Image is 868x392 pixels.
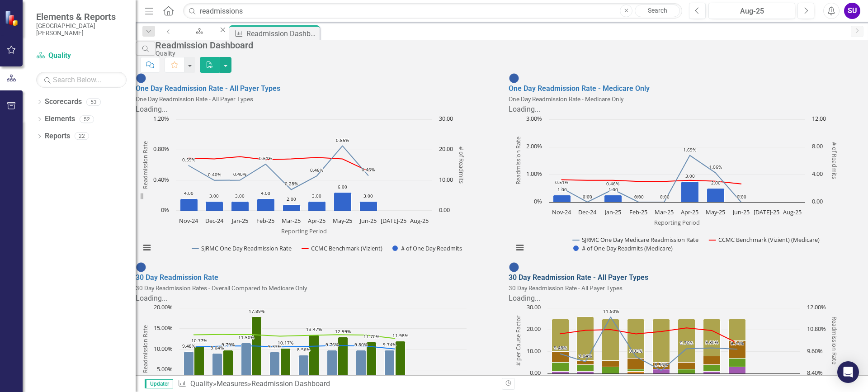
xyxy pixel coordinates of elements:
text: [DATE]-25 [754,208,779,216]
path: Jan-25, 17.88990826. SJRMC 30 Day Readmission Rate (Medicare). [252,317,262,391]
div: Readmission Dashboard [251,379,330,388]
text: 0.00 [583,194,592,200]
text: Feb-25 [256,217,274,225]
svg: Interactive chart [136,115,471,262]
text: Nov-24 [552,208,571,216]
path: Apr-25, 3. Non-Adherence to Treatment Plan. [678,363,695,369]
text: 9.48% [554,345,567,351]
text: Jun-25 [359,217,377,225]
text: 0% [534,197,542,205]
text: 1.06% [709,164,722,170]
path: May-25, 2. # of One Day Readmits (Medicare). [707,188,725,202]
button: Aug-25 [708,3,795,19]
text: 9.33% [629,348,642,354]
div: Loading... [136,293,495,304]
path: May-25, 9.80113636. SJRMC 30 Day Readmission Rate. [356,350,366,391]
path: May-25, 11.70212766. SJRMC 30 Day Readmission Rate (Medicare). [367,342,377,391]
text: Feb-25 [629,208,647,216]
text: 0.46% [310,167,323,173]
text: 0.85% [336,137,349,143]
div: Loading... [509,104,868,115]
div: 53 [86,98,101,106]
text: 9.76% [325,341,339,348]
text: 15.00% [154,324,173,332]
small: 30 Day Readmission Rates - Overall Compared to Medicare Only [136,284,307,292]
path: May-25, 4. Non-Adherence to Treatment Plan. [703,356,721,365]
path: Dec-24, 9.79381443. SJRMC 30 Day Readmission Rate (Medicare). [223,350,233,391]
text: # per Cause Factor [514,315,522,366]
path: Jan-25, 19. Exacerbation of Disease. [602,319,619,361]
path: Feb-25, 9.32721713. SJRMC 30 Day Readmission Rate. [270,352,280,391]
text: # of Readmits [458,146,466,184]
button: View chart menu, Chart [141,241,153,254]
text: 10.77% [191,337,207,344]
text: 9.33% [268,343,281,349]
text: 0.00 [634,194,644,200]
path: Mar-25, 2. Complication of Surgery. [653,369,670,374]
div: Readmission Dashboard [156,40,863,50]
a: Quality [190,379,213,388]
div: Loading... [509,293,868,304]
a: 30 Day Readmission Rate - All Payer Types [509,273,648,282]
text: 12.00% [807,303,826,311]
text: 3.00 [363,193,373,199]
text: 5.00% [157,365,173,373]
text: 0.00 [737,194,746,200]
text: 10.80% [807,325,826,333]
path: Jan-25, 1. # of One Day Readmits (Medicare). [604,195,622,202]
path: Dec-24, 1. Complication of Surgery. [577,372,594,374]
a: Welcome [178,25,218,37]
text: 8.40% [807,368,823,377]
path: May-25, 1. Complication of Surgery. [703,372,721,374]
text: 0.46% [362,166,375,173]
text: Dec-24 [578,208,597,216]
text: 9.74% [383,341,396,348]
text: 9.80% [705,339,718,345]
div: Quality [156,50,863,57]
path: Jun-25, 11.9760479. SJRMC 30 Day Readmission Rate (Medicare). [396,341,406,391]
a: Search [635,5,680,17]
button: Show # of One Day Readmits [392,244,463,252]
text: 0.80% [153,145,169,153]
a: One Day Readmission Rate - Medicare Only [509,84,650,93]
path: Nov-24, 15. Exacerbation of Disease. [552,319,569,352]
path: Nov-24, 10.76923077. SJRMC 30 Day Readmission Rate (Medicare). [194,346,204,391]
button: Show CCMC Benchmark (Vizient) [302,244,382,252]
div: SU [844,3,860,19]
div: Loading... [136,104,495,115]
div: Chart. Highcharts interactive chart. [509,115,868,262]
text: 4.00 [261,190,270,196]
text: Nov-24 [179,217,198,225]
text: Reporting Period [281,227,327,235]
a: Scorecards [45,97,82,107]
div: Welcome [186,34,210,45]
path: Dec-24, 3. # of One Day Readmits. [206,201,223,211]
text: # of Readmits [830,142,839,179]
text: 1.00% [526,170,542,178]
text: Mar-25 [282,217,301,225]
div: Open Intercom Messenger [837,361,859,383]
text: Mar-25 [655,208,674,216]
button: View chart menu, Chart [514,241,526,254]
text: 11.50% [603,308,619,314]
div: Chart. Highcharts interactive chart. [136,115,495,262]
path: Jun-25, 3. # of One Day Readmits. [360,201,377,211]
text: 0% [738,193,744,199]
text: 0.28% [285,180,298,187]
a: Elements [45,114,75,124]
text: 0.40% [233,171,246,177]
span: Elements & Reports [36,11,127,22]
path: Nov-24, 1. # of One Day Readmits (Medicare). [553,195,571,202]
text: 3.00% [526,114,542,123]
text: 10.00 [439,175,453,184]
text: Jan-25 [604,208,621,216]
text: 0% [584,193,590,199]
text: 20.00 [439,145,453,153]
text: Apr-25 [681,208,698,216]
text: May-25 [333,217,352,225]
text: 2.00 [287,196,296,202]
path: Mar-25, 2. # of One Day Readmits. [283,204,301,211]
text: 0.51% [555,179,568,185]
text: 9.48% [182,343,195,349]
path: Nov-24, 9.48148148. SJRMC 30 Day Readmission Rate. [184,352,194,391]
